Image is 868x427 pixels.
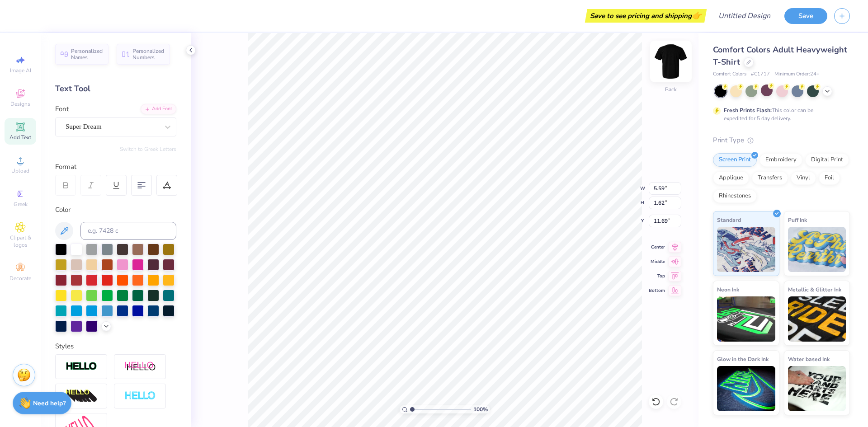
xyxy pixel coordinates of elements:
[132,48,165,61] span: Personalized Numbers
[653,43,689,80] img: Back
[80,222,176,240] input: e.g. 7428 c
[5,234,36,249] span: Clipart & logos
[649,287,665,294] span: Bottom
[55,341,176,352] div: Styles
[711,7,778,25] input: Untitled Design
[713,171,749,185] div: Applique
[66,361,97,372] img: Stroke
[649,273,665,279] span: Top
[774,70,820,78] span: Minimum Order: 24 +
[713,153,757,167] div: Screen Print
[71,48,103,61] span: Personalized Names
[141,104,176,114] div: Add Font
[717,285,739,294] span: Neon Ink
[788,354,830,364] span: Water based Ink
[55,205,176,215] div: Color
[120,145,176,153] button: Switch to Greek Letters
[717,366,775,411] img: Glow in the Dark Ink
[724,106,835,122] div: This color can be expedited for 5 day delivery.
[724,107,772,114] strong: Fresh Prints Flash:
[717,354,769,364] span: Glow in the Dark Ink
[55,104,69,114] label: Font
[788,296,846,342] img: Metallic & Glitter Ink
[649,244,665,250] span: Center
[788,227,846,272] img: Puff Ink
[759,153,802,167] div: Embroidery
[717,227,775,272] img: Standard
[473,405,488,413] span: 100 %
[665,85,677,94] div: Back
[9,134,31,141] span: Add Text
[805,153,849,167] div: Digital Print
[66,389,97,404] img: 3d Illusion
[124,361,156,372] img: Shadow
[10,67,31,74] span: Image AI
[11,167,29,174] span: Upload
[713,70,746,78] span: Comfort Colors
[713,135,850,145] div: Print Type
[717,215,741,225] span: Standard
[9,275,31,282] span: Decorate
[791,171,816,185] div: Vinyl
[788,285,841,294] span: Metallic & Glitter Ink
[713,44,847,67] span: Comfort Colors Adult Heavyweight T-Shirt
[713,189,757,203] div: Rhinestones
[752,171,788,185] div: Transfers
[717,296,775,342] img: Neon Ink
[784,8,827,24] button: Save
[55,83,176,95] div: Text Tool
[10,100,30,108] span: Designs
[649,258,665,265] span: Middle
[819,171,840,185] div: Foil
[14,201,28,208] span: Greek
[788,366,846,411] img: Water based Ink
[788,215,807,225] span: Puff Ink
[124,391,156,401] img: Negative Space
[33,399,66,408] strong: Need help?
[55,162,177,172] div: Format
[692,10,702,21] span: 👉
[587,9,704,23] div: Save to see pricing and shipping
[751,70,770,78] span: # C1717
